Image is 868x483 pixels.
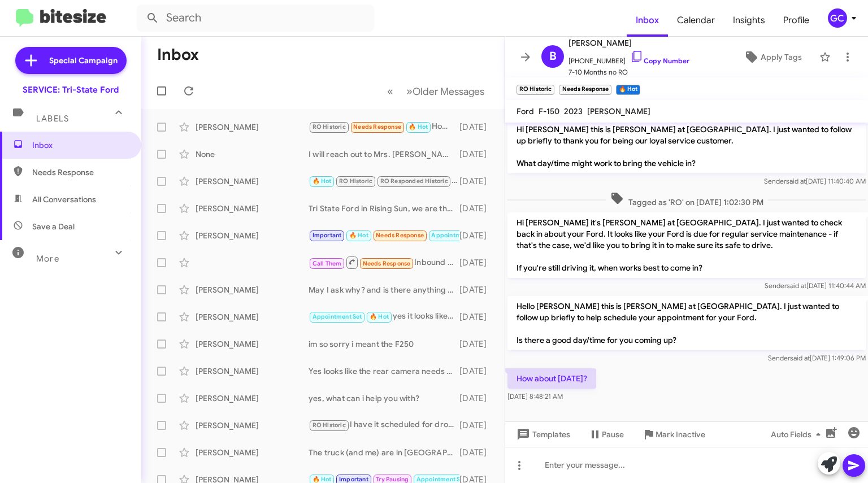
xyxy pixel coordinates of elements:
div: I have it scheduled for drop off [DATE] at 12:45 [309,419,459,432]
div: [PERSON_NAME] [196,230,309,241]
div: [DATE] [459,121,496,133]
button: Apply Tags [731,47,814,67]
div: [DATE] [459,447,496,458]
span: 🔥 Hot [409,123,428,130]
p: How about [DATE]? [507,368,596,389]
div: Yes sir, Ourisman Ford in Rising Sun, the old [PERSON_NAME] [309,175,459,188]
span: Sender [DATE] 11:40:44 AM [765,281,866,290]
span: [PERSON_NAME] [568,36,689,50]
span: RO Historic [313,123,346,130]
span: Needs Response [363,260,411,267]
div: Awesome, thank you [309,229,459,242]
small: RO Historic [517,85,554,95]
div: I will reach out to Mrs. [PERSON_NAME], thank you! [309,149,459,160]
span: Pause [602,424,624,445]
div: im so sorry i meant the F250 [309,338,459,350]
div: Inbound Call [309,255,459,269]
div: [DATE] [459,284,496,295]
span: All Conversations [32,194,96,205]
span: « [387,84,393,98]
span: 🔥 Hot [349,232,368,239]
div: [DATE] [459,365,496,377]
span: Inbox [32,140,128,151]
div: [PERSON_NAME] [196,447,309,458]
span: RO Historic [339,177,372,185]
div: [PERSON_NAME] [196,338,309,350]
div: [DATE] [459,176,496,187]
span: Labels [36,114,69,124]
span: Ford [517,106,534,116]
div: Yes looks like the rear camera needs a software update. Right now it appears to be an advanced no... [309,365,459,377]
div: [DATE] [459,311,496,323]
span: Call Them [313,260,342,267]
span: Inbox [627,4,668,37]
div: [PERSON_NAME] [196,203,309,214]
span: RO Responded Historic [380,177,448,185]
div: yes, what can i help you with? [309,393,459,404]
span: Sender [DATE] 1:49:06 PM [768,354,866,362]
small: 🔥 Hot [616,85,640,95]
span: B [549,47,557,66]
a: Calendar [668,4,724,37]
button: Previous [380,80,400,103]
button: Mark Inactive [633,424,714,445]
span: said at [790,354,810,362]
span: Needs Response [353,123,401,130]
div: [PERSON_NAME] [196,365,309,377]
div: [DATE] [459,203,496,214]
span: [DATE] 8:48:21 AM [507,392,563,401]
span: 🔥 Hot [370,313,389,320]
a: Insights [724,4,774,37]
span: Mark Inactive [656,424,705,445]
a: Special Campaign [15,47,127,74]
div: yes it looks like she does have an appointment for [DATE] August first, sorry for the inconvenience [309,310,459,323]
div: [PERSON_NAME] [196,393,309,404]
div: [PERSON_NAME] [196,420,309,431]
div: How about [DATE]? [309,120,459,133]
span: » [406,84,413,98]
div: The truck (and me) are in [GEOGRAPHIC_DATA], so the commute is a bit too far. Thanks. [309,447,459,458]
span: Important [313,232,342,239]
p: Hello [PERSON_NAME] this is [PERSON_NAME] at [GEOGRAPHIC_DATA]. I just wanted to follow up briefl... [507,296,866,350]
div: [PERSON_NAME] [196,284,309,295]
button: Auto Fields [762,424,834,445]
input: Search [137,5,374,32]
span: said at [786,177,806,185]
span: Apply Tags [761,47,802,67]
div: GC [828,8,847,28]
span: Needs Response [32,167,128,178]
a: Copy Number [630,56,689,65]
button: Templates [505,424,579,445]
h1: Inbox [157,46,199,64]
nav: Page navigation example [381,80,491,103]
div: [PERSON_NAME] [196,176,309,187]
span: Appointment Set [416,476,466,483]
div: [PERSON_NAME] [196,121,309,133]
span: More [36,254,59,264]
span: Special Campaign [49,55,118,66]
span: Older Messages [413,85,484,98]
span: Appointment Set [313,313,362,320]
div: [PERSON_NAME] [196,311,309,323]
span: Auto Fields [771,424,825,445]
span: F-150 [539,106,559,116]
a: Profile [774,4,818,37]
span: Important [339,476,368,483]
div: May I ask why? and is there anything we can do to make it right? [309,284,459,295]
button: Next [400,80,491,103]
span: Needs Response [376,232,424,239]
span: RO Historic [313,421,346,429]
span: Templates [514,424,570,445]
span: 🔥 Hot [313,476,332,483]
div: [DATE] [459,338,496,350]
p: Hi [PERSON_NAME] this is [PERSON_NAME] at [GEOGRAPHIC_DATA]. I just wanted to follow up briefly t... [507,119,866,173]
div: None [196,149,309,160]
small: Needs Response [559,85,611,95]
span: 7-10 Months no RO [568,67,689,78]
div: [DATE] [459,257,496,268]
div: [DATE] [459,149,496,160]
button: GC [818,8,856,28]
span: Tagged as 'RO' on [DATE] 1:02:30 PM [606,192,768,208]
span: Sender [DATE] 11:40:40 AM [764,177,866,185]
